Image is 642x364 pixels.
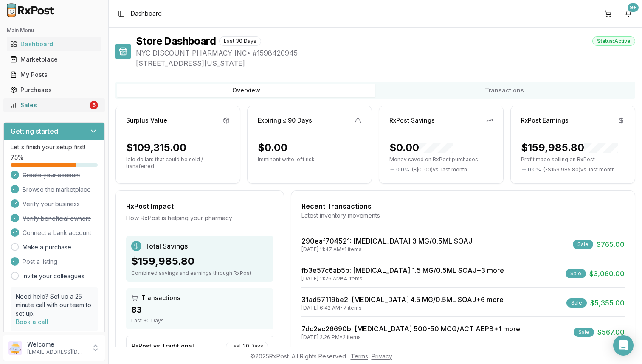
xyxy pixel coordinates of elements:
h3: Getting started [11,126,58,136]
a: 31ad57119be2: [MEDICAL_DATA] 4.5 MG/0.5ML SOAJ+6 more [301,295,504,304]
span: NYC DISCOUNT PHARMACY INC • # 1598420945 [136,48,635,58]
h2: Main Menu [7,27,101,34]
div: Sale [566,298,587,308]
p: Money saved on RxPost purchases [389,156,493,163]
button: Marketplace [3,53,105,66]
span: 75 % [11,153,23,162]
span: $765.00 [597,239,625,249]
div: Surplus Value [126,116,167,125]
div: $0.00 [389,141,453,154]
p: [EMAIL_ADDRESS][DOMAIN_NAME] [27,349,86,356]
div: Sale [573,240,593,249]
div: $159,985.80 [521,141,618,154]
a: Sales5 [7,98,101,113]
div: Open Intercom Messenger [613,335,634,356]
div: Recent Transactions [301,201,625,211]
div: RxPost Impact [126,201,273,211]
div: Sale [574,328,594,337]
div: Dashboard [10,40,98,48]
div: Sale [566,269,586,278]
div: How RxPost is helping your pharmacy [126,214,273,222]
div: Combined savings and earnings through RxPost [131,270,268,277]
span: $567.00 [597,327,625,337]
span: 0.0 % [396,166,409,173]
span: Browse the marketplace [23,185,91,194]
a: Purchases [7,82,101,98]
span: 0.0 % [528,166,541,173]
a: fb3e57c6ab5b: [MEDICAL_DATA] 1.5 MG/0.5ML SOAJ+3 more [301,266,504,274]
div: RxPost vs Traditional [132,342,194,350]
a: Marketplace [7,52,101,67]
p: Welcome [27,340,86,349]
div: 5 [90,101,98,109]
div: [DATE] 11:26 AM • 4 items [301,275,504,282]
div: RxPost Savings [389,116,435,125]
span: [STREET_ADDRESS][US_STATE] [136,58,635,68]
div: [DATE] 11:47 AM • 1 items [301,246,472,253]
div: Marketplace [10,55,98,64]
span: Total Savings [145,241,188,251]
span: Transactions [141,294,180,302]
a: Book a call [16,318,48,325]
div: Sales [10,101,88,109]
button: Transactions [375,84,634,97]
span: ( - $159,985.80 ) vs. last month [543,166,615,173]
div: $0.00 [258,141,287,154]
div: Last 30 Days [131,317,268,324]
button: Purchases [3,83,105,97]
nav: breadcrumb [131,9,162,18]
div: [DATE] 2:26 PM • 2 items [301,334,520,341]
div: Status: Active [592,36,635,46]
div: My Posts [10,70,98,79]
div: RxPost Earnings [521,116,569,125]
a: 7dc2ac26690b: [MEDICAL_DATA] 500-50 MCG/ACT AEPB+1 more [301,325,520,333]
a: Invite your colleagues [23,272,84,280]
div: Expiring ≤ 90 Days [258,116,312,125]
p: Profit made selling on RxPost [521,156,625,163]
span: Dashboard [131,9,162,18]
div: $109,315.00 [126,141,186,154]
span: Verify beneficial owners [23,214,91,223]
img: User avatar [8,341,22,355]
button: My Posts [3,68,105,81]
p: Imminent write-off risk [258,156,361,163]
span: Connect a bank account [23,229,91,237]
a: My Posts [7,67,101,82]
a: 290eaf704521: [MEDICAL_DATA] 3 MG/0.5ML SOAJ [301,237,472,245]
a: Make a purchase [23,243,71,252]
span: Verify your business [23,200,80,208]
a: Dashboard [7,36,101,52]
p: Need help? Set up a 25 minute call with our team to set up. [16,292,93,318]
img: RxPost Logo [3,3,58,17]
span: ( - $0.00 ) vs. last month [412,166,467,173]
button: Dashboard [3,37,105,51]
div: 9+ [628,3,639,12]
a: Terms [351,353,368,360]
p: Idle dollars that could be sold / transferred [126,156,230,170]
button: 9+ [622,7,635,20]
button: Overview [117,84,375,97]
div: [DATE] 6:42 AM • 7 items [301,305,504,311]
div: 83 [131,304,268,316]
p: Let's finish your setup first! [11,143,98,151]
a: Privacy [372,353,392,360]
span: Create your account [23,171,80,179]
div: Purchases [10,86,98,94]
div: Last 30 Days [219,36,261,46]
button: Sales5 [3,98,105,112]
span: $5,355.00 [590,298,625,308]
div: Latest inventory movements [301,211,625,220]
div: $159,985.80 [131,255,268,268]
div: Last 30 Days [226,342,268,351]
span: $3,060.00 [589,269,625,279]
span: Post a listing [23,258,57,266]
h1: Store Dashboard [136,34,216,48]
